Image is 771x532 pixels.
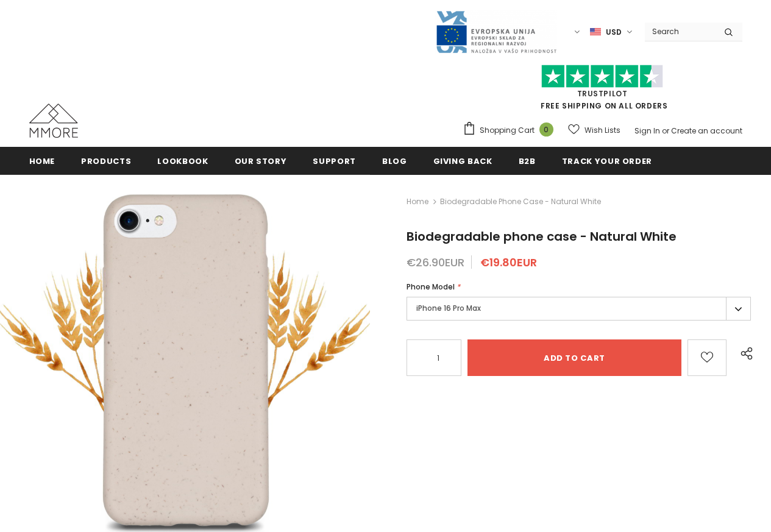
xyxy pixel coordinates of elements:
a: Lookbook [157,147,208,174]
a: Home [29,147,55,174]
span: Shopping Cart [480,124,535,137]
a: Blog [382,147,407,174]
span: €19.80EUR [480,255,537,270]
a: Shopping Cart 0 [463,121,560,140]
span: Home [29,155,55,167]
span: B2B [519,155,536,167]
a: Wish Lists [568,119,620,141]
img: Javni Razpis [435,10,557,54]
label: iPhone 16 Pro Max [407,297,751,321]
span: FREE SHIPPING ON ALL ORDERS [463,70,742,111]
span: Wish Lists [584,124,620,137]
span: 0 [539,122,553,137]
img: MMORE Cases [29,104,78,138]
a: Home [407,194,428,209]
span: USD [606,26,622,38]
span: support [313,155,356,167]
a: Trustpilot [577,88,628,99]
img: Trust Pilot Stars [541,65,663,88]
img: USD [590,27,601,37]
a: support [313,147,356,174]
span: Lookbook [157,155,208,167]
span: Biodegradable phone case - Natural White [440,194,601,209]
span: Phone Model [407,282,455,292]
a: Track your order [562,147,652,174]
a: Our Story [235,147,287,174]
input: Add to cart [467,339,681,376]
span: Products [81,155,131,167]
span: Track your order [562,155,652,167]
span: Our Story [235,155,287,167]
a: Javni Razpis [435,26,557,37]
span: or [662,126,669,136]
span: €26.90EUR [407,255,464,270]
a: Products [81,147,131,174]
span: Biodegradable phone case - Natural White [407,228,677,245]
a: Giving back [433,147,492,174]
a: Create an account [671,126,742,136]
a: Sign In [634,126,660,136]
span: Giving back [433,155,492,167]
input: Search Site [645,23,715,40]
a: B2B [519,147,536,174]
span: Blog [382,155,407,167]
